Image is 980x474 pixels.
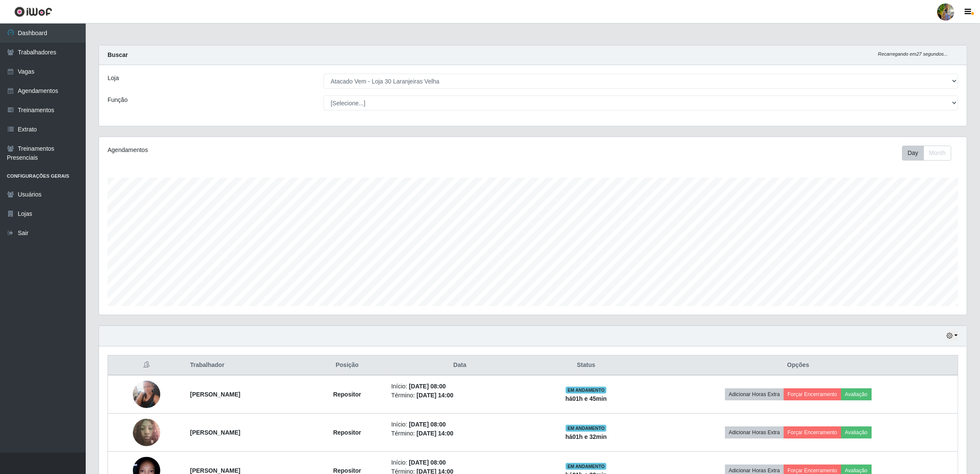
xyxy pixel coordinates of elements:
time: [DATE] 08:00 [409,459,446,466]
button: Month [923,146,951,161]
span: EM ANDAMENTO [566,387,606,394]
time: [DATE] 08:00 [409,421,446,428]
li: Início: [391,458,528,467]
button: Forçar Encerramento [784,426,841,438]
button: Adicionar Horas Extra [725,388,784,400]
th: Posição [308,355,386,376]
li: Início: [391,420,528,429]
img: 1752934097252.jpeg [133,414,160,450]
time: [DATE] 14:00 [417,392,453,399]
img: 1748525639874.jpeg [133,381,160,408]
button: Day [902,146,924,161]
strong: [PERSON_NAME] [190,429,240,436]
th: Status [533,355,638,376]
label: Loja [108,74,119,83]
img: CoreUI Logo [14,6,52,17]
th: Trabalhador [185,355,309,376]
div: Toolbar with button groups [902,146,958,161]
strong: há 01 h e 45 min [566,395,607,402]
time: [DATE] 08:00 [409,383,446,390]
button: Avaliação [841,426,872,438]
strong: [PERSON_NAME] [190,391,240,398]
li: Início: [391,382,528,391]
strong: Repositor [333,391,361,398]
strong: Buscar [108,51,128,58]
strong: há 01 h e 32 min [566,433,607,440]
span: EM ANDAMENTO [566,425,606,432]
strong: Repositor [333,429,361,436]
button: Adicionar Horas Extra [725,426,784,438]
div: Agendamentos [108,146,455,155]
strong: Repositor [333,467,361,474]
div: First group [902,146,951,161]
span: EM ANDAMENTO [566,463,606,470]
li: Término: [391,429,528,438]
strong: [PERSON_NAME] [190,467,240,474]
label: Função [108,95,128,104]
button: Forçar Encerramento [784,388,841,400]
th: Data [386,355,533,376]
time: [DATE] 14:00 [417,430,453,437]
i: Recarregando em 27 segundos... [878,51,948,57]
button: Avaliação [841,388,872,400]
th: Opções [638,355,958,376]
li: Término: [391,391,528,400]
